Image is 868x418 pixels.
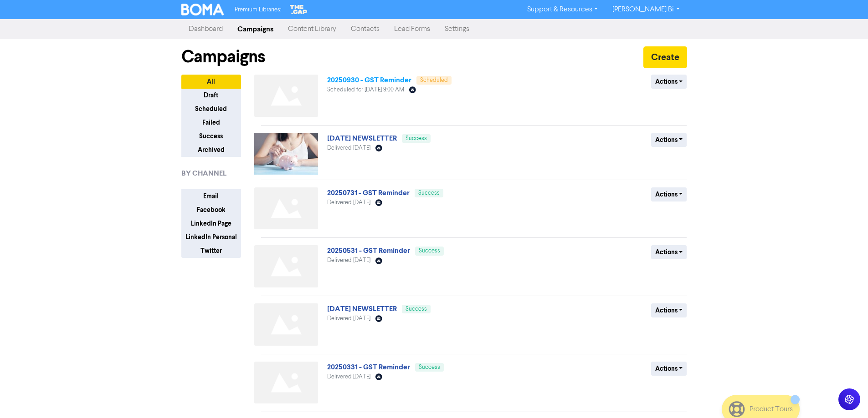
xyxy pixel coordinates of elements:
[254,245,318,287] img: Not found
[254,133,318,175] img: image_1751602587051.jpg
[181,116,241,130] button: Failed
[327,304,397,313] a: [DATE] NEWSLETTER
[254,75,318,117] img: Not found
[643,46,687,68] button: Create
[406,306,427,312] span: Success
[181,244,241,258] button: Twitter
[181,203,241,217] button: Facebook
[235,7,281,13] span: Premium Libraries:
[230,20,281,38] a: Campaigns
[254,362,318,404] img: Not found
[387,20,437,38] a: Lead Forms
[651,75,687,89] button: Actions
[605,2,687,17] a: [PERSON_NAME] Bi
[288,4,308,15] img: The Gap
[437,20,477,38] a: Settings
[651,362,687,376] button: Actions
[281,20,344,38] a: Content Library
[651,245,687,259] button: Actions
[254,303,318,346] img: Not found
[181,230,241,244] button: LinkedIn Personal
[254,187,318,230] img: Not found
[327,200,370,206] span: Delivered [DATE]
[327,374,370,380] span: Delivered [DATE]
[181,4,224,15] img: BOMA Logo
[327,316,370,322] span: Delivered [DATE]
[520,2,605,17] a: Support & Resources
[418,190,440,196] span: Success
[327,246,410,255] a: 20250531 - GST Reminder
[344,20,387,38] a: Contacts
[181,75,241,89] button: All
[181,46,265,67] h1: Campaigns
[420,77,448,83] span: Scheduled
[651,303,687,317] button: Actions
[181,189,241,203] button: Email
[327,257,370,263] span: Delivered [DATE]
[327,145,370,151] span: Delivered [DATE]
[181,217,241,231] button: LinkedIn Page
[181,129,241,143] button: Success
[327,76,411,85] a: 20250930 - GST Reminder
[181,88,241,102] button: Draft
[327,188,410,197] a: 20250731 - GST Reminder
[327,134,397,143] a: [DATE] NEWSLETTER
[181,20,230,38] a: Dashboard
[651,133,687,147] button: Actions
[327,363,410,372] a: 20250331 - GST Reminder
[419,248,440,254] span: Success
[181,143,241,157] button: Archived
[181,168,226,179] span: BY CHANNEL
[651,187,687,201] button: Actions
[419,364,440,370] span: Success
[406,136,427,141] span: Success
[181,102,241,116] button: Scheduled
[327,87,404,93] span: Scheduled for [DATE] 9:00 AM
